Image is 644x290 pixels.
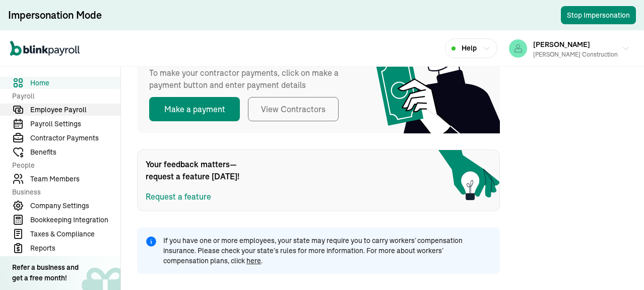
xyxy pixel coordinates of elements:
span: Payroll Settings [30,119,120,129]
span: Reports [30,243,120,254]
div: [PERSON_NAME] Construction [533,50,618,59]
button: Request a feature [146,190,211,203]
span: Business [12,187,114,198]
div: Chat Widget [594,241,644,290]
span: People [12,160,114,171]
span: Help [462,43,477,54]
span: Your feedback matters—request a feature [DATE]! [146,158,246,182]
nav: Global [10,34,80,63]
span: To make your contractor payments, click on make a payment button and enter payment details [149,67,351,91]
span: Taxes & Compliance [30,229,120,239]
span: Payroll [12,91,114,102]
span: Team Members [30,174,120,184]
div: Refer a business and get a free month! [12,262,79,283]
button: [PERSON_NAME][PERSON_NAME] Construction [505,36,634,61]
span: Bookkeeping Integration [30,215,120,225]
span: Home [30,78,120,88]
span: If you have one or more employees, your state may require you to carry workers’ compensation insu... [163,235,470,266]
div: Impersonation Mode [8,8,102,22]
span: Benefits [30,147,120,158]
button: Help [445,38,497,58]
button: View Contractors [248,97,339,121]
iframe: To enrich screen reader interactions, please activate Accessibility in Grammarly extension settings [594,241,644,290]
span: Company Settings [30,201,120,211]
a: here [246,256,261,265]
span: [PERSON_NAME] [533,40,590,49]
span: Contractor Payments [30,133,120,143]
button: Stop Impersonation [561,6,636,24]
span: Employee Payroll [30,105,120,115]
button: Make a payment [149,97,240,121]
